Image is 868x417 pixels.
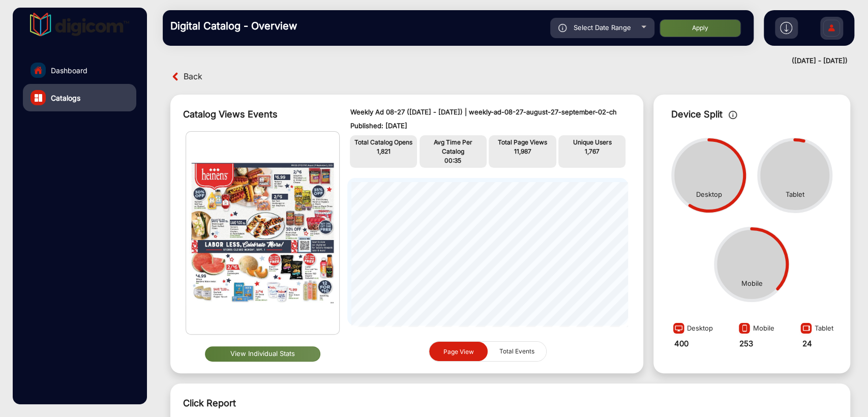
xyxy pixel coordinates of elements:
[802,339,812,348] strong: 24
[183,107,330,121] div: Catalog Views Events
[488,342,546,361] button: Total Events
[35,94,42,102] img: catalog
[23,56,136,84] a: Dashboard
[350,107,625,117] p: Weekly Ad 08-27 ([DATE] - [DATE]) | weekly-ad-08-27-august-27-september-02-ch
[170,20,313,32] h3: Digital Catalog - Overview
[797,319,833,338] div: Tablet
[561,138,623,147] p: Unique Users
[51,93,80,103] span: Catalogs
[184,69,202,84] span: Back
[170,71,181,82] img: back arrow
[51,65,87,76] span: Dashboard
[34,66,43,75] img: home
[696,190,722,200] div: Desktop
[493,342,541,361] span: Total Events
[183,396,837,410] div: Click Report
[797,322,815,338] img: image
[429,342,488,362] button: Page View
[23,84,136,111] a: Catalogs
[186,132,339,334] img: img
[558,24,567,32] img: icon
[585,147,600,155] span: 1,767
[574,23,631,32] span: Select Date Range
[736,322,753,338] img: image
[736,319,774,338] div: Mobile
[739,339,753,348] strong: 253
[491,138,553,147] p: Total Page Views
[670,322,687,338] img: image
[671,109,723,120] span: Device Split
[785,190,804,200] div: Tablet
[30,13,130,36] img: vmg-logo
[429,341,547,362] mat-button-toggle-group: graph selection
[670,319,713,338] div: Desktop
[444,157,461,164] span: 00:35
[422,138,484,156] p: Avg Time Per Catalog
[514,147,531,155] span: 11,987
[205,346,320,362] button: View Individual Stats
[352,138,414,147] p: Total Catalog Opens
[443,347,474,355] span: Page View
[377,147,391,155] span: 1,821
[821,12,842,47] img: Sign%20Up.svg
[780,22,792,34] img: h2download.svg
[674,339,689,348] strong: 400
[741,279,762,289] div: Mobile
[660,19,741,37] button: Apply
[350,121,625,131] p: Published: [DATE]
[729,111,737,119] img: icon
[153,56,848,66] div: ([DATE] - [DATE])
